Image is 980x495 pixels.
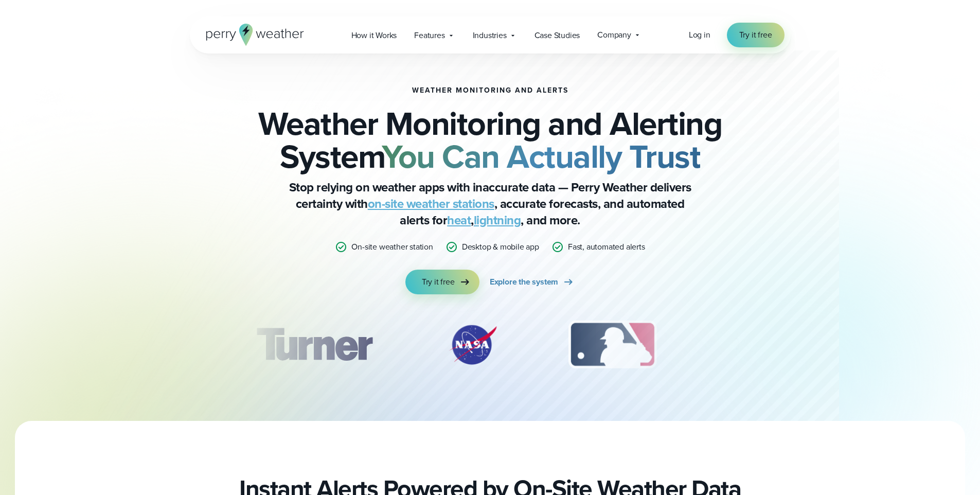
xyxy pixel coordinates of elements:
[241,319,387,370] img: Turner-Construction_1.svg
[351,241,433,253] p: On-site weather station
[382,132,700,181] strong: You Can Actually Trust
[558,319,667,370] div: 3 of 12
[462,241,539,253] p: Desktop & mobile app
[447,211,471,229] a: heat
[368,195,494,213] a: on-site weather stations
[422,276,455,288] span: Try it free
[716,319,798,370] div: 4 of 12
[568,241,645,253] p: Fast, automated alerts
[558,319,667,370] img: MLB.svg
[437,319,509,370] div: 2 of 12
[284,179,696,228] p: Stop relying on weather apps with inaccurate data — Perry Weather delivers certainty with , accur...
[490,270,575,294] a: Explore the system
[412,86,568,95] h1: Weather Monitoring and Alerts
[343,25,406,46] a: How it Works
[351,29,397,42] span: How it Works
[241,107,739,173] h2: Weather Monitoring and Alerting System
[739,29,772,41] span: Try it free
[716,319,798,370] img: PGA.svg
[241,319,739,376] div: slideshow
[241,319,387,370] div: 1 of 12
[727,23,785,47] a: Try it free
[689,29,710,41] a: Log in
[689,29,710,41] span: Log in
[437,319,509,370] img: NASA.svg
[414,29,444,42] span: Features
[474,211,521,229] a: lightning
[490,276,558,288] span: Explore the system
[405,270,479,294] a: Try it free
[597,29,631,41] span: Company
[473,29,507,42] span: Industries
[526,25,589,46] a: Case Studies
[534,29,580,42] span: Case Studies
